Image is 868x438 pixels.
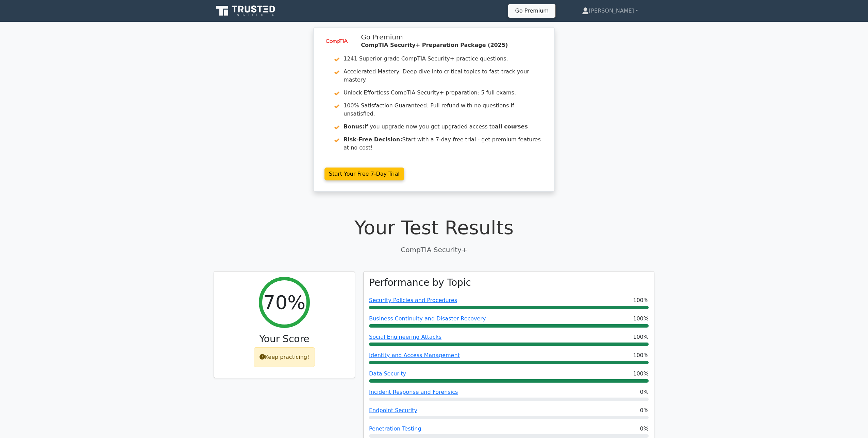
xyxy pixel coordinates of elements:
[369,370,406,377] a: Data Security
[254,347,315,367] div: Keep practicing!
[369,277,471,288] h3: Performance by Topic
[633,296,649,304] span: 100%
[369,425,421,432] a: Penetration Testing
[566,4,654,18] a: [PERSON_NAME]
[214,216,654,239] h1: Your Test Results
[369,334,441,340] a: Social Engineering Attacks
[511,6,552,15] a: Go Premium
[263,291,305,314] h2: 70%
[633,315,649,323] span: 100%
[369,297,457,303] a: Security Policies and Procedures
[369,407,417,414] a: Endpoint Security
[324,168,404,180] a: Start Your Free 7-Day Trial
[640,406,649,415] span: 0%
[214,245,654,255] p: CompTIA Security+
[369,389,458,395] a: Incident Response and Forensics
[219,333,349,345] h3: Your Score
[640,388,649,396] span: 0%
[369,315,486,322] a: Business Continuity and Disaster Recovery
[369,352,460,358] a: Identity and Access Management
[633,370,649,378] span: 100%
[633,333,649,341] span: 100%
[633,351,649,360] span: 100%
[640,425,649,433] span: 0%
